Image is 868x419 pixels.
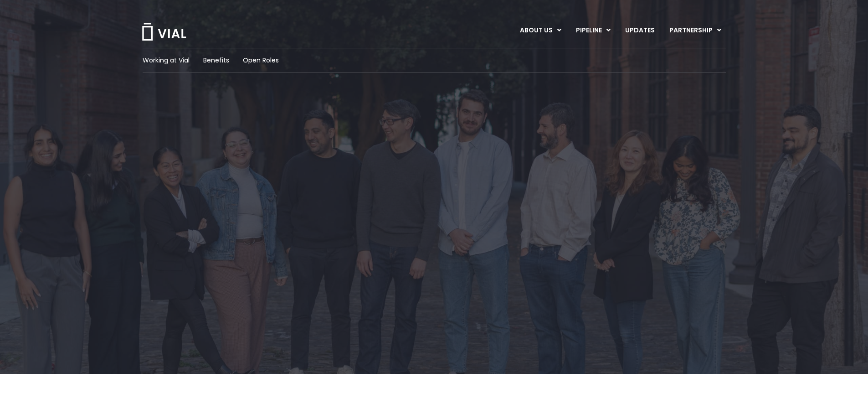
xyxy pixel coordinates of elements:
[513,23,568,38] a: ABOUT USMenu Toggle
[618,23,662,38] a: UPDATES
[243,56,279,65] a: Open Roles
[143,56,190,65] a: Working at Vial
[569,23,617,38] a: PIPELINEMenu Toggle
[662,23,729,38] a: PARTNERSHIPMenu Toggle
[203,56,229,65] a: Benefits
[141,23,187,41] img: Vial Logo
